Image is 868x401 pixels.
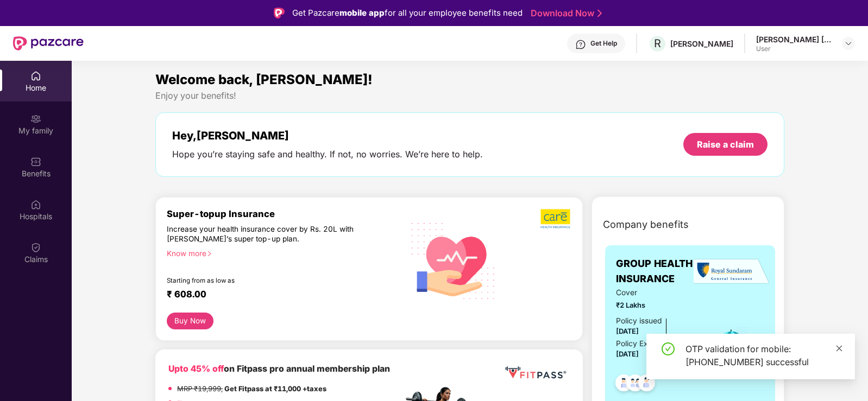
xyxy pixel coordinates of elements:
img: svg+xml;base64,PHN2ZyB4bWxucz0iaHR0cDovL3d3dy53My5vcmcvMjAwMC9zdmciIHdpZHRoPSI0OC45MTUiIGhlaWdodD... [622,371,649,398]
strong: mobile app [339,8,385,18]
button: Buy Now [167,313,213,329]
del: MRP ₹19,999, [177,385,223,393]
img: svg+xml;base64,PHN2ZyBpZD0iSG9zcGl0YWxzIiB4bWxucz0iaHR0cDovL3d3dy53My5vcmcvMjAwMC9zdmciIHdpZHRoPS... [30,199,41,210]
span: GROUP HEALTH INSURANCE [616,256,699,287]
img: svg+xml;base64,PHN2ZyBpZD0iRHJvcGRvd24tMzJ4MzIiIHhtbG5zPSJodHRwOi8vd3d3LnczLm9yZy8yMDAwL3N2ZyIgd2... [844,39,853,48]
img: svg+xml;base64,PHN2ZyBpZD0iSG9tZSIgeG1sbnM9Imh0dHA6Ly93d3cudzMub3JnLzIwMDAvc3ZnIiB3aWR0aD0iMjAiIG... [30,71,41,81]
div: Policy issued [616,315,662,327]
img: svg+xml;base64,PHN2ZyBpZD0iSGVscC0zMngzMiIgeG1sbnM9Imh0dHA6Ly93d3cudzMub3JnLzIwMDAvc3ZnIiB3aWR0aD... [575,39,586,50]
span: ₹2 Lakhs [616,300,699,311]
div: Know more [167,249,396,256]
img: icon [714,326,749,362]
div: Starting from as low as [167,277,356,284]
div: Policy Expiry [616,338,661,350]
img: Stroke [597,8,602,19]
img: fppp.png [503,362,568,383]
div: ₹ 608.00 [167,289,392,302]
img: b5dec4f62d2307b9de63beb79f102df3.png [540,208,571,229]
div: User [756,44,832,53]
img: svg+xml;base64,PHN2ZyB4bWxucz0iaHR0cDovL3d3dy53My5vcmcvMjAwMC9zdmciIHdpZHRoPSI0OC45NDMiIGhlaWdodD... [611,371,637,398]
div: Hope you’re staying safe and healthy. If not, no worries. We’re here to help. [172,149,483,160]
a: Download Now [531,8,599,19]
img: insurerLogo [694,258,770,285]
div: [PERSON_NAME] [PERSON_NAME] [756,34,832,44]
img: svg+xml;base64,PHN2ZyBpZD0iQmVuZWZpdHMiIHhtbG5zPSJodHRwOi8vd3d3LnczLm9yZy8yMDAwL3N2ZyIgd2lkdGg9Ij... [30,156,41,167]
span: check-circle [662,342,675,355]
img: svg+xml;base64,PHN2ZyB3aWR0aD0iMjAiIGhlaWdodD0iMjAiIHZpZXdCb3g9IjAgMCAyMCAyMCIgZmlsbD0ibm9uZSIgeG... [30,113,41,124]
span: R [654,37,661,50]
b: Upto 45% off [168,364,224,374]
img: svg+xml;base64,PHN2ZyB4bWxucz0iaHR0cDovL3d3dy53My5vcmcvMjAwMC9zdmciIHdpZHRoPSI0OC45NDMiIGhlaWdodD... [633,371,660,398]
img: Logo [274,8,285,18]
div: Increase your health insurance cover by Rs. 20L with [PERSON_NAME]’s super top-up plan. [167,224,356,244]
strong: Get Fitpass at ₹11,000 +taxes [224,385,326,393]
div: Super-topup Insurance [167,208,402,219]
span: right [206,251,212,257]
b: on Fitpass pro annual membership plan [168,364,390,374]
img: svg+xml;base64,PHN2ZyB4bWxucz0iaHR0cDovL3d3dy53My5vcmcvMjAwMC9zdmciIHhtbG5zOnhsaW5rPSJodHRwOi8vd3... [403,209,504,311]
div: Get Pazcare for all your employee benefits need [292,7,523,20]
span: [DATE] [616,327,639,335]
div: Raise a claim [697,138,754,150]
span: Company benefits [603,217,689,232]
span: Cover [616,287,699,299]
div: Get Help [590,39,617,48]
img: svg+xml;base64,PHN2ZyBpZD0iQ2xhaW0iIHhtbG5zPSJodHRwOi8vd3d3LnczLm9yZy8yMDAwL3N2ZyIgd2lkdGg9IjIwIi... [30,242,41,253]
span: close [835,345,843,352]
div: Hey, [PERSON_NAME] [172,129,483,142]
div: [PERSON_NAME] [670,39,733,49]
span: [DATE] [616,350,639,358]
img: New Pazcare Logo [13,36,84,50]
div: Enjoy your benefits! [155,90,784,101]
span: Welcome back, [PERSON_NAME]! [155,72,373,87]
div: OTP validation for mobile: [PHONE_NUMBER] successful [685,342,842,368]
